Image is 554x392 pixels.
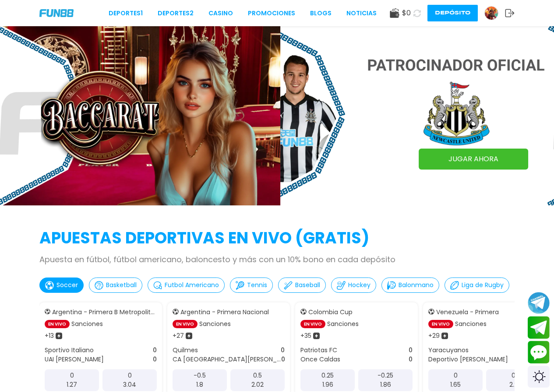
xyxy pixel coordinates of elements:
[322,380,333,389] p: 1.96
[428,320,453,328] p: EN VIVO
[300,320,325,328] p: EN VIVO
[327,319,359,329] p: Sanciones
[173,331,184,340] p: + 27
[419,149,528,170] a: JUGAR AHORA
[528,366,550,388] div: Switch theme
[153,355,157,364] p: 0
[321,371,334,380] p: 0.25
[173,346,198,355] p: Quilmes
[281,355,285,364] p: 0
[485,7,498,20] img: Avatar
[45,320,70,328] p: EN VIVO
[278,278,326,293] button: Baseball
[208,9,233,18] a: CASINO
[158,9,194,18] a: Deportes2
[109,9,143,18] a: Deportes1
[52,308,157,317] p: Argentina - Primera B Metropolitana
[67,380,77,389] p: 1.27
[300,346,337,355] p: Patriotas FC
[281,346,285,355] p: 0
[71,319,103,329] p: Sanciones
[39,278,84,293] button: Soccer
[331,278,376,293] button: Hockey
[180,308,269,317] p: Argentina - Primera Nacional
[128,371,132,380] p: 0
[346,9,377,18] a: NOTICIAS
[199,319,231,329] p: Sanciones
[484,6,505,20] a: Avatar
[528,291,550,314] button: Join telegram channel
[409,346,413,355] p: 0
[165,281,219,290] p: Futbol Americano
[528,316,550,339] button: Join telegram
[194,371,206,380] p: -0.5
[173,320,198,328] p: EN VIVO
[428,346,469,355] p: Yaracuyanos
[381,278,439,293] button: Balonmano
[123,380,136,389] p: 3.04
[427,5,478,21] button: Depósito
[445,278,509,293] button: Liga de Rugby
[39,253,515,265] p: Apuesta en fútbol, fútbol americano, baloncesto y más con un 10% bono en cada depósito
[450,380,461,389] p: 1.65
[253,371,262,380] p: 0.5
[153,346,157,355] p: 0
[509,380,518,389] p: 2.2
[454,371,458,380] p: 0
[462,281,504,290] p: Liga de Rugby
[148,278,225,293] button: Futbol Americano
[300,355,340,364] p: Once Caldas
[89,278,142,293] button: Basketball
[310,9,332,18] a: BLOGS
[348,281,371,290] p: Hockey
[409,355,413,364] p: 0
[173,355,281,364] p: CA [GEOGRAPHIC_DATA][PERSON_NAME]
[196,380,203,389] p: 1.8
[399,281,434,290] p: Balonmano
[230,278,273,293] button: Tennis
[378,371,393,380] p: -0.25
[428,355,508,364] p: Deportivo [PERSON_NAME]
[106,281,137,290] p: Basketball
[528,341,550,364] button: Contact customer service
[380,380,391,389] p: 1.86
[45,331,54,340] p: + 13
[512,371,515,380] p: 0
[247,281,267,290] p: Tennis
[251,380,264,389] p: 2.02
[39,9,74,17] img: Company Logo
[428,331,440,340] p: + 29
[39,226,515,250] h2: APUESTAS DEPORTIVAS EN VIVO (gratis)
[45,346,94,355] p: Sportivo Italiano
[70,371,74,380] p: 0
[56,281,78,290] p: Soccer
[45,355,104,364] p: UAI [PERSON_NAME]
[300,331,311,340] p: + 35
[455,319,487,329] p: Sanciones
[402,8,411,18] span: $ 0
[295,281,320,290] p: Baseball
[308,308,353,317] p: Colombia Cup
[248,9,295,18] a: Promociones
[436,308,499,317] p: Venezuela - Primera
